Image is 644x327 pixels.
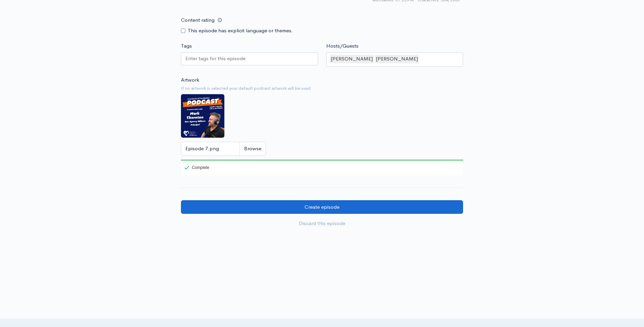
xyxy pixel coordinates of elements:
label: Tags [181,42,192,50]
div: Complete [184,166,209,170]
a: Discard this episode [181,217,463,230]
label: Content rating [181,13,215,27]
input: Enter tags for this episode [185,55,246,63]
label: This episode has explicit language or themes. [188,27,293,35]
div: 100% [181,160,463,160]
label: Hosts/Guests [326,42,358,50]
div: Complete [181,160,210,175]
input: Create episode [181,200,463,214]
small: If no artwork is selected your default podcast artwork will be used [181,85,463,92]
div: [PERSON_NAME] [375,55,419,63]
div: [PERSON_NAME] [330,55,374,63]
label: Artwork [181,76,199,84]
